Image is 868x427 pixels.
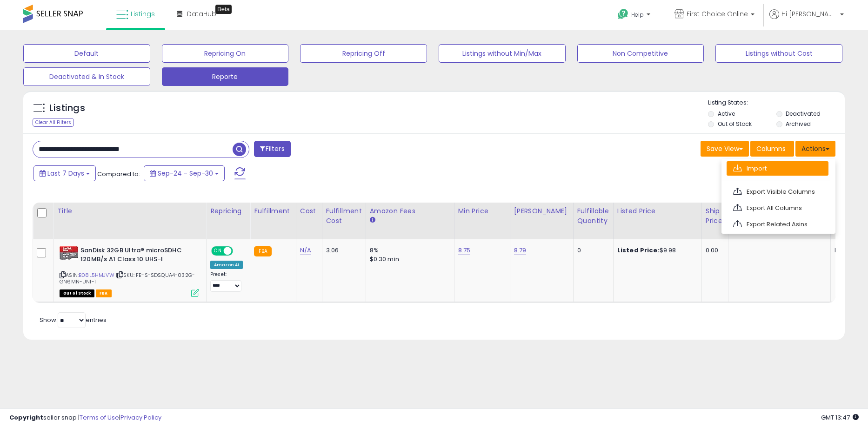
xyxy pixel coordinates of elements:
i: Get Help [617,8,629,20]
small: FBA [254,246,271,256]
a: Hi [PERSON_NAME] [769,9,844,30]
a: Import [727,161,828,176]
span: Show: entries [40,315,107,324]
div: $9.98 [617,246,694,255]
button: Save View [701,141,749,157]
div: 3.06 [326,246,359,255]
img: 41aV2T7qLgL._SL40_.jpg [60,246,78,260]
span: Compared to: [97,170,140,178]
div: Min Price [458,206,506,216]
div: 8% [370,246,447,255]
div: Fulfillment [254,206,292,216]
button: Deactivated & In Stock [23,67,150,86]
button: Non Competitive [577,44,704,63]
span: Hi [PERSON_NAME] [781,9,837,19]
span: Last 7 Days [47,169,84,178]
span: Columns [756,144,786,153]
button: Listings without Cost [715,44,842,63]
button: Reporte [162,67,289,86]
button: Repricing Off [300,44,427,63]
button: Default [23,44,150,63]
span: | SKU: FE-S-SDSQUA4-032G-GN6MN-UNI-1 [60,271,195,285]
div: Amazon AI [210,261,243,269]
a: Export All Columns [727,201,828,215]
label: Out of Stock [718,120,752,128]
span: Help [631,11,644,19]
label: Deactivated [786,110,821,118]
small: Amazon Fees. [370,216,375,224]
a: N/A [300,246,311,255]
div: [PERSON_NAME] [514,206,569,216]
button: Listings without Min/Max [439,44,566,63]
a: Export Related Asins [727,217,828,231]
a: 8.75 [458,246,471,255]
div: Fulfillable Quantity [577,206,609,226]
div: N/A [835,246,865,255]
div: Preset: [210,271,243,292]
span: Sep-24 - Sep-30 [158,169,213,178]
div: Cost [300,206,318,216]
label: Active [718,110,735,118]
a: Export Visible Columns [727,184,828,199]
div: Amazon Fees [370,206,450,216]
span: DataHub [187,9,216,19]
button: Sep-24 - Sep-30 [144,165,225,181]
b: Listed Price: [617,246,660,255]
strong: Copyright [9,413,43,422]
div: Ship Price [706,206,724,226]
span: Listings [131,9,155,19]
a: 8.79 [514,246,527,255]
div: Listed Price [617,206,698,216]
span: ON [212,247,224,255]
span: 2025-10-8 13:47 GMT [821,413,859,422]
div: Title [57,206,202,216]
div: Tooltip anchor [215,5,232,14]
button: Filters [254,141,290,157]
button: Actions [795,141,835,157]
div: Repricing [210,206,246,216]
a: B08L5HMJVW [79,271,114,279]
span: FBA [96,289,112,297]
div: ASIN: [60,246,199,296]
span: First Choice Online [687,9,748,19]
div: 0.00 [706,246,721,255]
div: Fulfillment Cost [326,206,362,226]
div: $0.30 min [370,255,447,263]
p: Listing States: [708,99,844,107]
a: Privacy Policy [120,413,161,422]
span: All listings that are currently out of stock and unavailable for purchase on Amazon [60,289,94,297]
h5: Listings [49,102,85,115]
b: SanDisk 32GB Ultra® microSDHC 120MB/s A1 Class 10 UHS-I [80,246,194,266]
span: OFF [232,247,247,255]
div: Clear All Filters [33,118,74,127]
button: Columns [750,141,794,157]
button: Last 7 Days [33,165,96,181]
label: Archived [786,120,811,128]
div: 0 [577,246,606,255]
a: Help [610,1,660,30]
button: Repricing On [162,44,289,63]
a: Terms of Use [80,413,119,422]
div: seller snap | | [9,414,161,422]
